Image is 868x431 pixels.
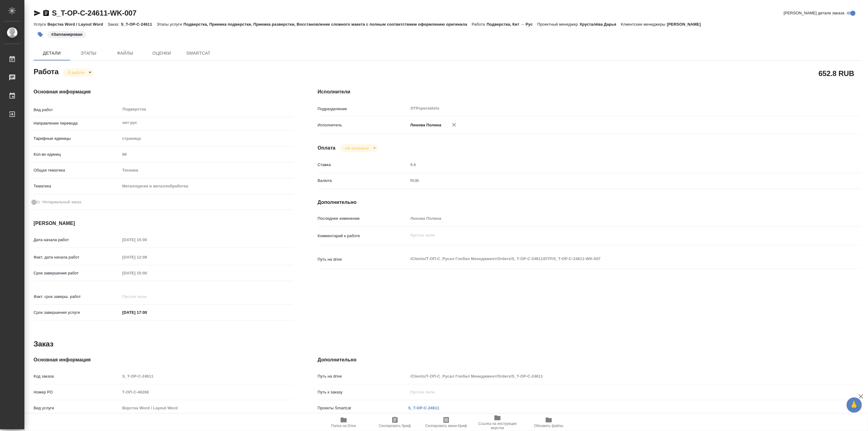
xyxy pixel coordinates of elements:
[318,356,861,364] h4: Дополнительно
[52,9,136,17] a: S_T-OP-C-24611-WK-007
[37,49,67,57] span: Детали
[120,165,293,176] div: Техника
[318,122,408,128] p: Исполнитель
[318,405,408,411] p: Проекты Smartcat
[847,397,862,413] button: 🙏
[408,176,816,186] div: RUB
[42,199,81,205] span: Нотариальный заказ
[34,9,41,17] button: Скопировать ссылку для ЯМессенджера
[784,10,844,16] span: [PERSON_NAME] детали заказа
[318,178,408,184] p: Валюта
[42,9,50,17] button: Скопировать ссылку
[580,22,621,27] p: Хрусталёва Дарья
[318,373,408,379] p: Путь на drive
[34,339,53,349] h2: Заказ
[34,356,293,364] h4: Основная информация
[51,31,82,38] p: #Запланирован
[318,256,408,263] p: Путь на drive
[34,107,120,113] p: Вид работ
[34,220,293,227] h4: [PERSON_NAME]
[184,49,213,57] span: SmartCat
[318,389,408,395] p: Путь к заказу
[120,181,293,191] div: Металлургия и металлобработка
[318,233,408,239] p: Комментарий к работе
[74,49,103,57] span: Этапы
[120,269,174,277] input: Пустое поле
[120,235,174,244] input: Пустое поле
[66,70,86,75] button: В работе
[34,294,120,300] p: Факт. срок заверш. работ
[343,146,371,151] button: Не оплачена
[408,372,816,381] input: Пустое поле
[120,292,174,301] input: Пустое поле
[425,424,467,428] span: Скопировать мини-бриф
[408,388,816,397] input: Пустое поле
[34,120,120,126] p: Направление перевода
[472,414,523,431] button: Ссылка на инструкции верстки
[318,199,861,206] h4: Дополнительно
[183,22,472,27] p: Подверстка, Приемка подверстки, Приемка разверстки, Восстановление сложного макета с полным соотв...
[63,68,94,77] div: В работе
[318,88,861,96] h4: Исполнители
[369,414,421,431] button: Скопировать бриф
[157,22,183,27] p: Этапы услуги
[120,404,293,412] input: Пустое поле
[34,373,120,379] p: Код заказа
[472,22,487,27] p: Работа
[408,254,816,264] textarea: /Clients/Т-ОП-С_Русал Глобал Менеджмент/Orders/S_T-OP-C-24611/DTP/S_T-OP-C-24611-WK-007
[47,22,107,27] p: Верстка Word / Layout Word
[34,183,120,189] p: Тематика
[34,237,120,243] p: Дата начала работ
[120,150,293,159] input: Пустое поле
[120,388,293,397] input: Пустое поле
[408,214,816,223] input: Пустое поле
[476,422,519,430] span: Ссылка на инструкции верстки
[408,160,816,169] input: Пустое поле
[34,151,120,158] p: Кол-во единиц
[34,167,120,173] p: Общая тематика
[421,414,472,431] button: Скопировать мини-бриф
[34,270,120,276] p: Срок завершения работ
[318,144,336,152] h4: Оплата
[331,424,356,428] span: Папка на Drive
[120,308,174,317] input: ✎ Введи что-нибудь
[318,162,408,168] p: Ставка
[34,136,120,142] p: Тарифные единицы
[34,389,120,395] p: Номер РО
[110,49,140,57] span: Файлы
[486,22,537,27] p: Подверстка, Кит → Рус
[523,414,574,431] button: Обновить файлы
[408,406,439,410] a: S_T-OP-C-24611
[318,414,369,431] button: Папка на Drive
[47,31,87,37] span: Запланирован
[34,28,47,41] button: Добавить тэг
[537,22,580,27] p: Проектный менеджер
[108,22,121,27] p: Заказ:
[534,424,564,428] span: Обновить файлы
[120,253,174,262] input: Пустое поле
[849,399,859,411] span: 🙏
[340,144,378,152] div: В работе
[34,310,120,316] p: Срок завершения услуги
[447,118,461,132] button: Удалить исполнителя
[379,424,411,428] span: Скопировать бриф
[34,88,293,96] h4: Основная информация
[667,22,705,27] p: [PERSON_NAME]
[34,22,47,27] p: Услуга
[318,215,408,222] p: Последнее изменение
[34,254,120,260] p: Факт. дата начала работ
[120,133,293,144] div: страница
[34,66,59,77] h2: Работа
[121,22,157,27] p: S_T-OP-C-24611
[621,22,667,27] p: Клиентские менеджеры
[819,68,854,78] h2: 652.8 RUB
[120,372,293,381] input: Пустое поле
[34,405,120,411] p: Вид услуги
[147,49,176,57] span: Оценки
[318,106,408,112] p: Подразделение
[408,122,442,128] p: Линова Полина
